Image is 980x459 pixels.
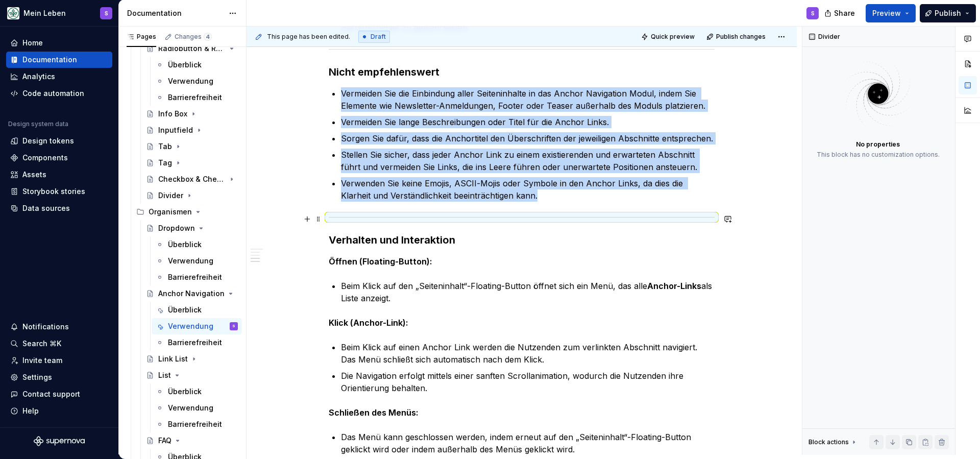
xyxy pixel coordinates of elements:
div: Barrierefreiheit [168,272,222,282]
div: Verwendung [168,403,213,413]
h3: Nicht empfehlenswert [329,65,715,79]
div: Organismen [132,204,242,220]
a: Überblick [152,302,242,318]
div: Data sources [22,203,70,213]
a: Verwendung [152,73,242,89]
div: Invite team [22,355,62,366]
a: Überblick [152,236,242,253]
div: Überblick [168,60,202,70]
a: Barrierefreiheit [152,269,242,285]
div: Contact support [22,389,80,399]
div: No properties [856,140,900,149]
a: Verwendung [152,400,242,416]
div: S [811,9,815,17]
div: Code automation [22,88,84,99]
button: Contact support [6,386,112,402]
div: S [105,9,108,17]
div: Divider [158,190,183,201]
div: This block has no customization options. [817,151,940,159]
a: Tag [142,155,242,171]
div: List [158,370,171,380]
div: Changes [175,33,212,41]
span: This page has been edited. [267,33,350,41]
button: Search ⌘K [6,335,112,352]
div: Assets [22,170,46,180]
strong: Anchor-Links [647,281,701,291]
div: Design tokens [22,136,74,146]
a: Design tokens [6,133,112,149]
div: Tab [158,141,172,152]
div: Info Box [158,109,187,119]
a: Settings [6,369,112,385]
div: Search ⌘K [22,339,61,349]
div: Block actions [808,438,849,446]
div: S [232,321,235,331]
a: Invite team [6,352,112,369]
div: Notifications [22,322,69,332]
a: Info Box [142,106,242,122]
div: Verwendung [168,76,213,86]
div: Analytics [22,71,55,82]
a: Anchor Navigation [142,285,242,302]
span: Publish [935,8,961,18]
div: Überblick [168,305,202,315]
div: Components [22,153,68,163]
div: Anchor Navigation [158,288,225,299]
a: Documentation [6,52,112,68]
div: Home [22,38,43,48]
a: Verwendung [152,253,242,269]
div: Help [22,406,39,416]
div: Documentation [127,8,224,18]
a: Analytics [6,68,112,85]
p: Das Menü kann geschlossen werden, indem erneut auf den „Seiteninhalt“-Floating-Button geklickt wi... [341,431,715,455]
a: Data sources [6,200,112,216]
a: Dropdown [142,220,242,236]
div: Checkbox & Checkbox Group [158,174,226,184]
div: Dropdown [158,223,195,233]
a: Home [6,35,112,51]
a: Assets [6,166,112,183]
svg: Supernova Logo [34,436,85,446]
a: Code automation [6,85,112,102]
p: Sorgen Sie dafür, dass die Anchortitel den Überschriften der jeweiligen Abschnitte entsprechen. [341,132,715,144]
div: Pages [127,33,156,41]
a: Überblick [152,57,242,73]
div: Link List [158,354,188,364]
p: Die Navigation erfolgt mittels einer sanften Scrollanimation, wodurch die Nutzenden ihre Orientie... [341,370,715,394]
div: Inputfield [158,125,193,135]
a: Checkbox & Checkbox Group [142,171,242,187]
a: Link List [142,351,242,367]
a: Storybook stories [6,183,112,200]
button: Publish changes [703,30,770,44]
div: Design system data [8,120,68,128]
img: df5db9ef-aba0-4771-bf51-9763b7497661.png [7,7,19,19]
span: Draft [371,33,386,41]
div: Block actions [808,435,858,449]
p: Beim Klick auf einen Anchor Link werden die Nutzenden zum verlinkten Abschnitt navigiert. Das Men... [341,341,715,366]
p: Stellen Sie sicher, dass jeder Anchor Link zu einem existierenden und erwarteten Abschnitt führt ... [341,149,715,173]
a: Tab [142,138,242,155]
div: Settings [22,372,52,382]
button: Publish [920,4,976,22]
div: Mein Leben [23,8,66,18]
button: Mein LebenS [2,2,116,24]
div: Storybook stories [22,186,85,197]
div: Barrierefreiheit [168,419,222,429]
p: Verwenden Sie keine Emojis, ASCII-Mojis oder Symbole in den Anchor Links, da dies die Klarheit un... [341,177,715,202]
a: Inputfield [142,122,242,138]
div: Tag [158,158,172,168]
button: Quick preview [638,30,699,44]
a: Components [6,150,112,166]
span: 4 [204,33,212,41]
span: Share [834,8,855,18]
span: Publish changes [716,33,766,41]
div: Verwendung [168,321,213,331]
span: Quick preview [651,33,695,41]
p: Vermeiden Sie lange Beschreibungen oder Titel für die Anchor Links. [341,116,715,128]
div: Radiobutton & Radiobutton Group [158,43,226,54]
div: Überblick [168,386,202,397]
div: Barrierefreiheit [168,92,222,103]
button: Share [819,4,862,22]
a: Barrierefreiheit [152,416,242,432]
